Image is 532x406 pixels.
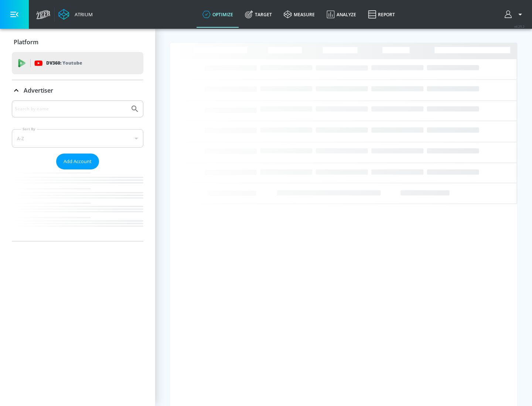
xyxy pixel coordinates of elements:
button: Add Account [56,154,99,169]
p: Advertiser [24,86,53,94]
a: Analyze [321,1,362,28]
label: Sort By [21,127,37,131]
a: Report [362,1,401,28]
span: Add Account [64,157,92,166]
div: Atrium [72,11,93,18]
p: Youtube [62,59,82,67]
div: Advertiser [12,80,143,101]
span: v 4.25.2 [514,24,525,28]
input: Search by name [15,104,127,114]
p: DV360: [46,59,82,67]
nav: list of Advertiser [12,169,143,241]
div: DV360: Youtube [12,52,143,74]
div: Advertiser [12,100,143,241]
div: Platform [12,32,143,52]
a: Target [239,1,278,28]
a: optimize [197,1,239,28]
a: Atrium [58,9,93,20]
a: measure [278,1,321,28]
div: A-Z [12,129,143,148]
p: Platform [14,38,38,46]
